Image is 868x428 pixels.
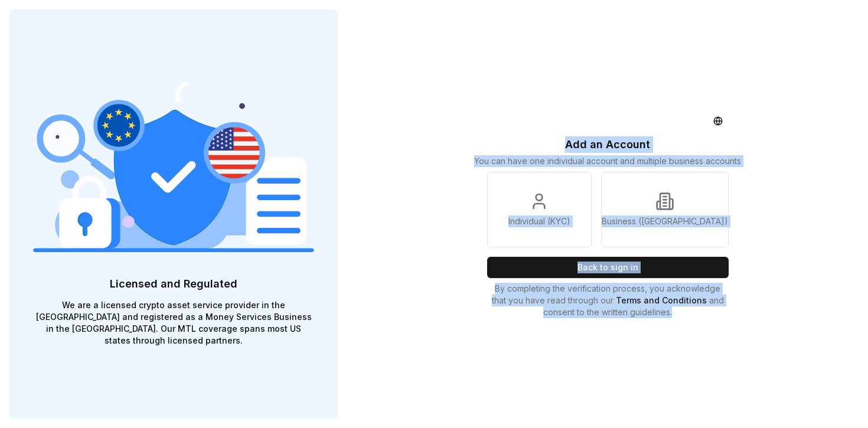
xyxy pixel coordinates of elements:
[474,155,741,167] p: You can have one individual account and multiple business accounts
[487,172,592,247] a: Individual (KYC)
[601,172,729,247] a: Business ([GEOGRAPHIC_DATA])
[487,283,729,318] p: By completing the verification process, you acknowledge that you have read through our and consen...
[616,295,709,305] a: Terms and Conditions
[487,257,729,278] button: Back to sign in
[508,215,570,227] p: Individual (KYC)
[33,299,314,347] p: We are a licensed crypto asset service provider in the [GEOGRAPHIC_DATA] and registered as a Mone...
[602,215,728,227] p: Business ([GEOGRAPHIC_DATA])
[33,276,314,292] p: Licensed and Regulated
[565,136,650,153] p: Add an Account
